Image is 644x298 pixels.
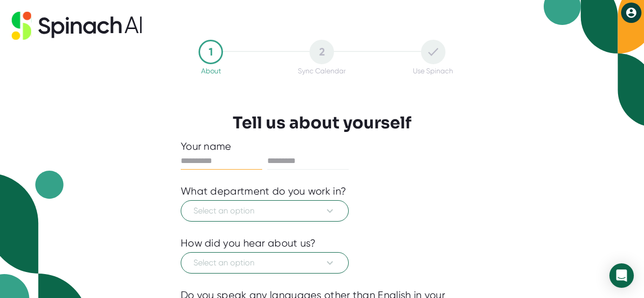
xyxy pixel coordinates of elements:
div: How did you hear about us? [181,237,316,250]
div: Open Intercom Messenger [609,263,634,288]
div: What department do you work in? [181,185,346,198]
div: 1 [199,40,223,64]
div: Use Spinach [413,67,453,75]
span: Select an option [193,257,336,269]
button: Select an option [181,252,349,274]
span: Select an option [193,205,336,217]
div: Sync Calendar [298,67,346,75]
div: 2 [310,40,334,64]
div: About [201,67,221,75]
button: Select an option [181,200,349,222]
div: Your name [181,140,463,153]
h3: Tell us about yourself [233,113,411,132]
